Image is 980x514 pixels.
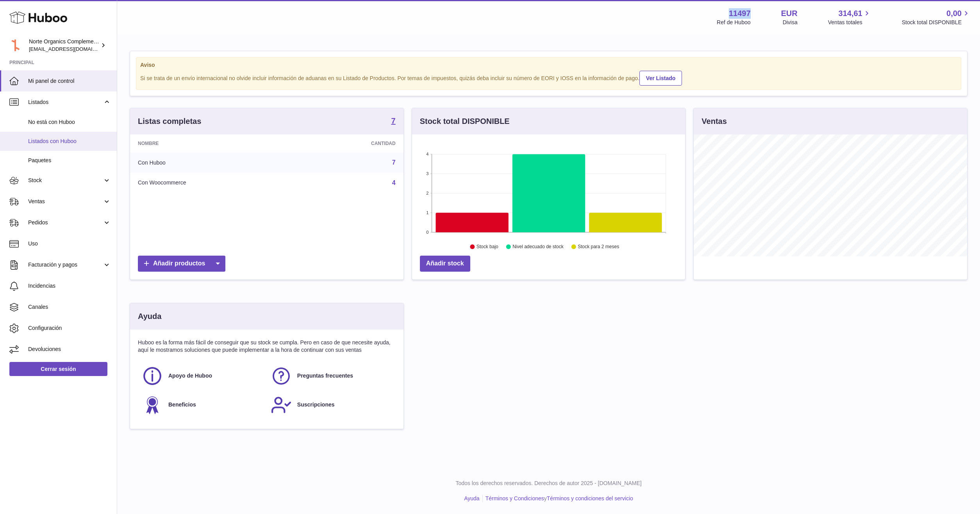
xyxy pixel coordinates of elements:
[28,282,111,290] span: Incidencias
[477,244,498,250] text: Stock bajo
[839,8,862,19] span: 314,61
[512,244,564,250] text: Nivel adecuado de stock
[902,8,971,26] a: 0,00 Stock total DISPONIBLE
[271,365,392,387] a: Preguntas frecuentes
[29,38,99,53] div: Norte Organics Complementos Alimenticios S.L.
[28,303,111,311] span: Canales
[138,116,201,127] h3: Listas completas
[28,219,103,226] span: Pedidos
[28,157,111,164] span: Paquetes
[28,118,111,126] span: No está con Huboo
[29,46,115,52] span: [EMAIL_ADDRESS][DOMAIN_NAME]
[426,152,428,156] text: 4
[426,171,428,176] text: 3
[9,362,107,376] a: Cerrar sesión
[138,311,161,322] h3: Ayuda
[28,261,103,269] span: Facturación y pagos
[28,99,103,106] span: Listados
[946,8,962,19] span: 0,00
[547,495,633,501] a: Términos y condiciones del servicio
[902,19,971,26] span: Stock total DISPONIBLE
[28,177,103,184] span: Stock
[142,365,263,387] a: Apoyo de Huboo
[486,495,544,501] a: Términos y Condiciones
[392,179,396,186] a: 4
[28,240,111,247] span: Uso
[138,256,225,272] a: Añadir productos
[140,61,957,69] strong: Aviso
[578,244,619,250] text: Stock para 2 meses
[9,39,21,51] img: norteorganics@gmail.com
[130,134,298,152] th: Nombre
[297,372,353,380] span: Preguntas frecuentes
[783,19,798,26] div: Divisa
[420,116,510,127] h3: Stock total DISPONIBLE
[391,117,396,125] strong: 7
[138,339,396,354] p: Huboo es la forma más fácil de conseguir que su stock se cumpla. Pero en caso de que necesite ayu...
[426,210,428,215] text: 1
[28,77,111,85] span: Mi panel de control
[483,495,633,502] li: y
[130,173,298,193] td: Con Woocommerce
[426,191,428,195] text: 2
[130,152,298,173] td: Con Huboo
[297,401,335,408] span: Suscripciones
[28,138,111,145] span: Listados con Huboo
[426,230,428,235] text: 0
[28,324,111,332] span: Configuración
[391,117,396,126] a: 7
[828,8,871,26] a: 314,61 Ventas totales
[140,70,957,86] div: Si se trata de un envío internacional no olvide incluir información de aduanas en su Listado de P...
[781,8,798,19] strong: EUR
[828,19,871,26] span: Ventas totales
[717,19,750,26] div: Ref de Huboo
[28,198,103,205] span: Ventas
[702,116,727,127] h3: Ventas
[420,256,470,272] a: Añadir stock
[639,71,682,86] a: Ver Listado
[298,134,403,152] th: Cantidad
[729,8,751,19] strong: 11497
[464,495,479,501] a: Ayuda
[271,394,392,415] a: Suscripciones
[123,480,974,487] p: Todos los derechos reservados. Derechos de autor 2025 - [DOMAIN_NAME]
[28,346,111,353] span: Devoluciones
[392,159,396,166] a: 7
[142,394,263,415] a: Beneficios
[168,401,196,408] span: Beneficios
[168,372,212,380] span: Apoyo de Huboo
